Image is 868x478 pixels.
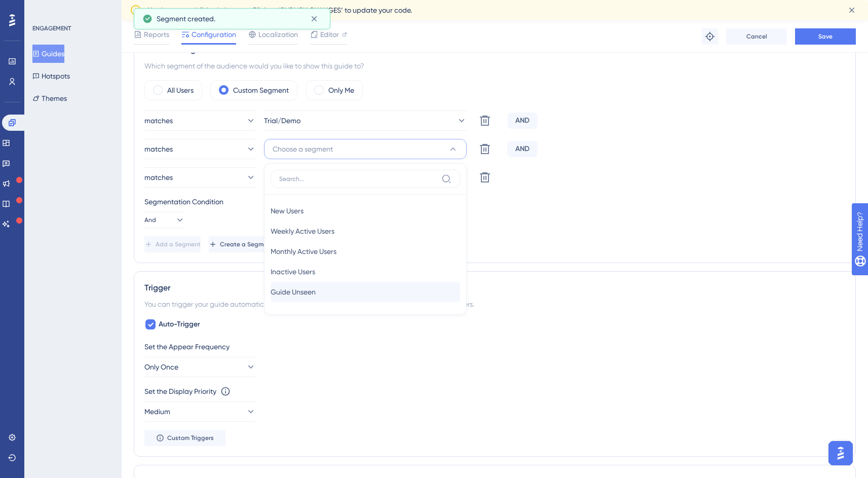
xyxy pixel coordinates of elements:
[192,28,236,41] span: Configuration
[264,115,300,127] span: Trial/Demo
[144,282,845,294] div: Trigger
[209,236,273,252] button: Create a Segment
[144,385,216,397] div: Set the Display Priority
[167,434,214,442] span: Custom Triggers
[726,28,787,45] button: Cancel
[271,282,460,302] button: Guide Unseen
[148,4,412,16] span: You have unpublished changes. Click on ‘PUBLISH CHANGES’ to update your code.
[220,240,273,248] span: Create a Segment
[32,45,64,63] button: Guides
[144,298,845,310] div: You can trigger your guide automatically when the target URL is visited, and/or use the custom tr...
[144,139,256,159] button: matches
[157,13,215,25] span: Segment created.
[271,205,304,217] span: New Users
[271,221,460,241] button: Weekly Active Users
[144,357,256,377] button: Only Once
[271,262,460,282] button: Inactive Users
[144,406,170,418] span: Medium
[144,115,173,127] span: matches
[144,111,256,131] button: matches
[271,266,315,278] span: Inactive Users
[32,67,70,85] button: Hotspots
[32,24,71,32] div: ENGAGEMENT
[156,240,201,248] span: Add a Segment
[144,171,173,183] span: matches
[144,361,178,373] span: Only Once
[271,245,336,258] span: Monthly Active Users
[507,113,538,129] div: AND
[271,241,460,262] button: Monthly Active Users
[159,318,200,330] span: Auto-Trigger
[233,84,289,96] label: Custom Segment
[279,175,437,183] input: Search...
[746,32,767,41] span: Cancel
[144,212,185,228] button: And
[271,225,334,237] span: Weekly Active Users
[32,89,67,107] button: Themes
[144,28,169,41] span: Reports
[144,236,201,252] button: Add a Segment
[818,32,833,41] span: Save
[264,139,467,159] button: Choose a segment
[144,216,156,224] span: And
[264,111,467,131] button: Trial/Demo
[167,84,194,96] label: All Users
[507,141,538,157] div: AND
[144,196,845,208] div: Segmentation Condition
[144,143,173,155] span: matches
[144,167,256,188] button: matches
[271,201,460,221] button: New Users
[258,28,298,41] span: Localization
[795,28,856,45] button: Save
[144,401,256,422] button: Medium
[320,28,339,41] span: Editor
[825,438,856,468] iframe: UserGuiding AI Assistant Launcher
[271,286,316,298] span: Guide Unseen
[273,143,333,155] span: Choose a segment
[328,84,354,96] label: Only Me
[144,341,845,353] div: Set the Appear Frequency
[24,3,63,15] span: Need Help?
[144,430,225,446] button: Custom Triggers
[144,60,845,72] div: Which segment of the audience would you like to show this guide to?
